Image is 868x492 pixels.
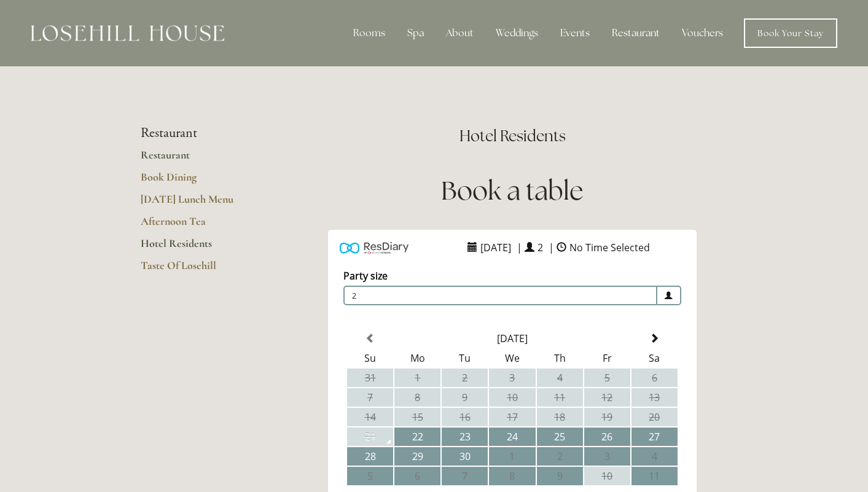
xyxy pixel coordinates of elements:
[343,269,388,283] label: Party size
[584,447,630,466] td: 3
[347,349,393,367] th: Su
[631,408,678,426] td: 20
[442,388,488,407] td: 9
[631,349,678,367] th: Sa
[537,388,583,407] td: 11
[566,238,653,257] span: No Time Selected
[347,369,393,387] td: 31
[489,408,535,426] td: 17
[340,239,409,257] img: Powered by ResDiary
[394,369,440,387] td: 1
[436,21,483,45] div: About
[584,428,630,446] td: 26
[442,447,488,466] td: 30
[489,388,535,407] td: 10
[537,408,583,426] td: 18
[442,467,488,485] td: 7
[584,388,630,407] td: 12
[442,428,488,446] td: 23
[489,349,535,367] th: We
[534,238,546,257] span: 2
[489,447,535,466] td: 1
[442,408,488,426] td: 16
[394,467,440,485] td: 6
[489,369,535,387] td: 3
[584,467,630,485] td: 10
[141,192,258,214] a: [DATE] Lunch Menu
[394,447,440,466] td: 29
[366,334,375,343] span: Previous Month
[394,349,440,367] th: Mo
[486,21,548,45] div: Weddings
[394,428,440,446] td: 22
[343,21,395,45] div: Rooms
[141,214,258,236] a: Afternoon Tea
[744,18,837,48] a: Book Your Stay
[537,467,583,485] td: 9
[672,21,733,45] a: Vouchers
[489,467,535,485] td: 8
[489,428,535,446] td: 24
[141,148,258,170] a: Restaurant
[141,236,258,259] a: Hotel Residents
[631,447,678,466] td: 4
[537,349,583,367] th: Th
[631,388,678,407] td: 13
[631,428,678,446] td: 27
[584,369,630,387] td: 5
[141,170,258,192] a: Book Dining
[649,334,659,343] span: Next Month
[602,21,670,45] div: Restaurant
[347,467,393,485] td: 5
[347,447,393,466] td: 28
[517,241,522,254] span: |
[394,329,630,348] th: Select Month
[537,369,583,387] td: 4
[394,388,440,407] td: 8
[347,408,393,426] td: 14
[297,125,728,147] h2: Hotel Residents
[442,349,488,367] th: Tu
[141,125,258,141] li: Restaurant
[584,408,630,426] td: 19
[141,259,258,281] a: Taste Of Losehill
[297,173,728,209] h1: Book a table
[477,238,514,257] span: [DATE]
[31,25,224,41] img: Losehill House
[347,428,393,446] td: 21
[631,467,678,485] td: 11
[442,369,488,387] td: 2
[549,241,554,254] span: |
[347,388,393,407] td: 7
[550,21,600,45] div: Events
[537,428,583,446] td: 25
[631,369,678,387] td: 6
[343,286,657,305] span: 2
[397,21,434,45] div: Spa
[537,447,583,466] td: 2
[584,349,630,367] th: Fr
[394,408,440,426] td: 15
